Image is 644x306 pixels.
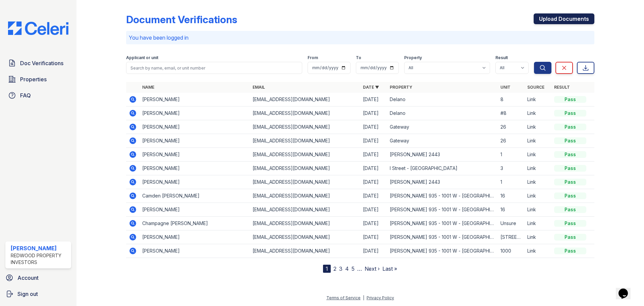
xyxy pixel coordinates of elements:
[500,85,511,90] a: Unit
[357,265,362,273] span: …
[387,217,497,230] td: [PERSON_NAME] 935 - 1001 W - [GEOGRAPHIC_DATA] Apartments
[498,134,525,148] td: 26
[390,85,412,90] a: Property
[387,203,497,217] td: [PERSON_NAME] 935 - 1001 W - [GEOGRAPHIC_DATA] Apartments
[250,162,360,175] td: [EMAIL_ADDRESS][DOMAIN_NAME]
[17,290,38,298] span: Sign out
[498,244,525,258] td: 1000
[387,244,497,258] td: [PERSON_NAME] 935 - 1001 W - [GEOGRAPHIC_DATA] Apartments
[339,265,342,272] a: 3
[360,148,387,162] td: [DATE]
[356,55,361,60] label: To
[250,134,360,148] td: [EMAIL_ADDRESS][DOMAIN_NAME]
[360,93,387,106] td: [DATE]
[326,295,361,300] a: Terms of Service
[360,134,387,148] td: [DATE]
[140,244,250,258] td: [PERSON_NAME]
[250,244,360,258] td: [EMAIL_ADDRESS][DOMAIN_NAME]
[140,93,250,106] td: [PERSON_NAME]
[387,189,497,203] td: [PERSON_NAME] 935 - 1001 W - [GEOGRAPHIC_DATA] Apartments
[140,230,250,244] td: [PERSON_NAME]
[363,295,364,300] div: |
[20,59,63,67] span: Doc Verifications
[554,234,586,241] div: Pass
[554,206,586,213] div: Pass
[387,175,497,189] td: [PERSON_NAME] 2443
[367,295,394,300] a: Privacy Policy
[554,96,586,103] div: Pass
[404,55,422,60] label: Property
[534,13,594,24] a: Upload Documents
[360,230,387,244] td: [DATE]
[525,175,551,189] td: Link
[525,148,551,162] td: Link
[308,55,318,60] label: From
[554,110,586,117] div: Pass
[498,93,525,106] td: 8
[554,192,586,199] div: Pass
[20,91,31,99] span: FAQ
[365,265,380,272] a: Next ›
[3,21,74,35] img: CE_Logo_Blue-a8612792a0a2168367f1c8372b55b34899dd931a85d93a1a3d3e32e68fde9ad4.png
[360,162,387,175] td: [DATE]
[17,274,39,282] span: Account
[3,287,74,301] a: Sign out
[129,34,592,42] p: You have been logged in
[126,55,158,60] label: Applicant or unit
[250,93,360,106] td: [EMAIL_ADDRESS][DOMAIN_NAME]
[360,106,387,120] td: [DATE]
[140,134,250,148] td: [PERSON_NAME]
[253,85,265,90] a: Email
[387,120,497,134] td: Gateway
[360,175,387,189] td: [DATE]
[142,85,154,90] a: Name
[554,165,586,172] div: Pass
[498,162,525,175] td: 3
[525,189,551,203] td: Link
[525,162,551,175] td: Link
[345,265,349,272] a: 4
[525,120,551,134] td: Link
[11,252,68,266] div: Redwood Property Investors
[250,189,360,203] td: [EMAIL_ADDRESS][DOMAIN_NAME]
[140,162,250,175] td: [PERSON_NAME]
[11,244,68,252] div: [PERSON_NAME]
[140,189,250,203] td: Camden [PERSON_NAME]
[387,148,497,162] td: [PERSON_NAME] 2443
[498,120,525,134] td: 26
[554,220,586,227] div: Pass
[140,217,250,230] td: Champagne [PERSON_NAME]
[140,148,250,162] td: [PERSON_NAME]
[525,106,551,120] td: Link
[525,203,551,217] td: Link
[387,93,497,106] td: Delano
[323,265,331,273] div: 1
[495,55,508,60] label: Result
[140,106,250,120] td: [PERSON_NAME]
[250,148,360,162] td: [EMAIL_ADDRESS][DOMAIN_NAME]
[250,203,360,217] td: [EMAIL_ADDRESS][DOMAIN_NAME]
[250,217,360,230] td: [EMAIL_ADDRESS][DOMAIN_NAME]
[126,62,302,74] input: Search by name, email, or unit number
[554,179,586,185] div: Pass
[387,106,497,120] td: Delano
[363,85,379,90] a: Date ▼
[5,56,71,70] a: Doc Verifications
[387,134,497,148] td: Gateway
[5,73,71,86] a: Properties
[498,230,525,244] td: [STREET_ADDRESS][PERSON_NAME]
[498,217,525,230] td: Unsure
[5,89,71,102] a: FAQ
[554,124,586,130] div: Pass
[554,151,586,158] div: Pass
[360,217,387,230] td: [DATE]
[250,175,360,189] td: [EMAIL_ADDRESS][DOMAIN_NAME]
[333,265,336,272] a: 2
[352,265,355,272] a: 5
[525,93,551,106] td: Link
[3,271,74,285] a: Account
[126,13,237,26] div: Document Verifications
[498,175,525,189] td: 1
[527,85,544,90] a: Source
